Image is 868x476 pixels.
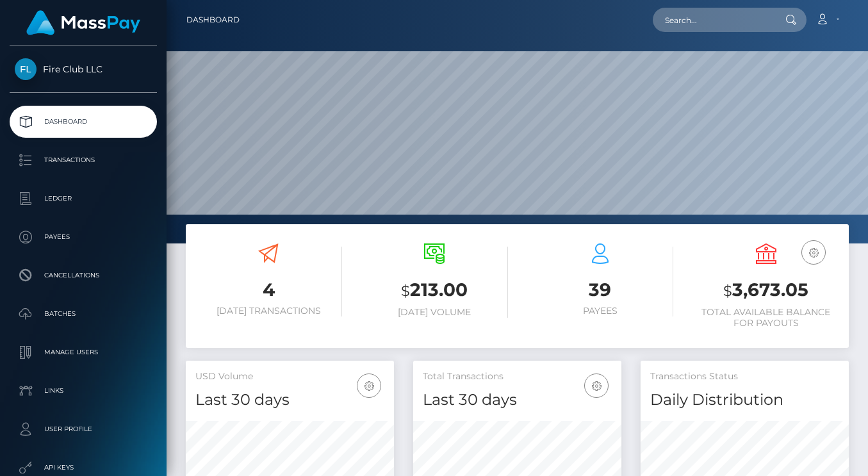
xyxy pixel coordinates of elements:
[15,58,37,80] img: Fire Club LLC
[15,420,152,439] p: User Profile
[723,282,732,300] small: $
[10,413,157,445] a: User Profile
[15,343,152,362] p: Manage Users
[15,227,152,247] p: Payees
[10,106,157,138] a: Dashboard
[692,277,839,304] h3: 3,673.05
[186,6,240,33] a: Dashboard
[10,221,157,253] a: Payees
[195,277,342,302] h3: 4
[650,389,839,411] h4: Daily Distribution
[195,389,384,411] h4: Last 30 days
[195,370,384,383] h5: USD Volume
[15,112,152,131] p: Dashboard
[15,304,152,324] p: Batches
[195,306,342,316] h6: [DATE] Transactions
[653,8,773,32] input: Search...
[527,306,674,316] h6: Payees
[10,336,157,368] a: Manage Users
[10,144,157,176] a: Transactions
[10,375,157,407] a: Links
[692,307,839,329] h6: Total Available Balance for Payouts
[10,298,157,330] a: Batches
[10,259,157,291] a: Cancellations
[401,282,410,300] small: $
[10,183,157,215] a: Ledger
[527,277,674,302] h3: 39
[423,370,612,383] h5: Total Transactions
[650,370,839,383] h5: Transactions Status
[15,381,152,400] p: Links
[15,189,152,208] p: Ledger
[10,63,157,75] span: Fire Club LLC
[15,266,152,285] p: Cancellations
[361,307,508,318] h6: [DATE] Volume
[361,277,508,304] h3: 213.00
[26,10,140,35] img: MassPay Logo
[423,389,612,411] h4: Last 30 days
[15,151,152,170] p: Transactions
